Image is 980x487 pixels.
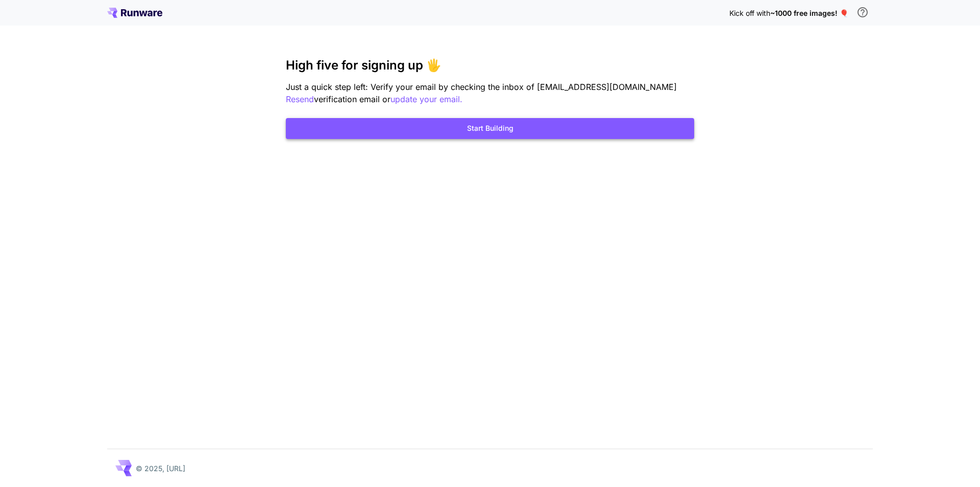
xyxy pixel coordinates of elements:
h3: High five for signing up 🖐️ [286,58,694,73]
span: Kick off with [729,9,770,17]
button: In order to qualify for free credit, you need to sign up with a business email address and click ... [852,2,873,22]
span: verification email or [314,94,390,104]
p: © 2025, [URL] [136,463,185,474]
button: Start Building [286,118,694,139]
button: update your email. [390,93,462,106]
button: Resend [286,93,314,106]
span: Just a quick step left: Verify your email by checking the inbox of [EMAIL_ADDRESS][DOMAIN_NAME] [286,82,677,92]
span: ~1000 free images! 🎈 [770,9,848,17]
